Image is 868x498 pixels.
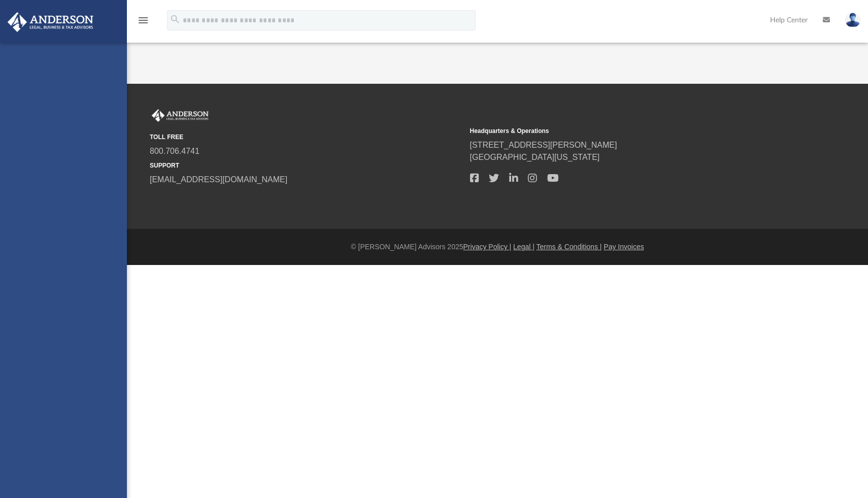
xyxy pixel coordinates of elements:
[604,243,644,251] a: Pay Invoices
[150,161,463,170] small: SUPPORT
[470,126,783,136] small: Headquarters & Operations
[137,14,149,26] i: menu
[470,153,600,161] a: [GEOGRAPHIC_DATA][US_STATE]
[150,175,287,184] a: [EMAIL_ADDRESS][DOMAIN_NAME]
[150,132,463,142] small: TOLL FREE
[470,141,617,149] a: [STREET_ADDRESS][PERSON_NAME]
[137,19,149,26] a: menu
[170,14,181,25] i: search
[513,243,535,251] a: Legal |
[463,243,512,251] a: Privacy Policy |
[845,13,860,27] img: User Pic
[150,147,199,155] a: 800.706.4741
[537,243,602,251] a: Terms & Conditions |
[5,12,96,32] img: Anderson Advisors Platinum Portal
[127,242,868,252] div: © [PERSON_NAME] Advisors 2025
[150,109,211,122] img: Anderson Advisors Platinum Portal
